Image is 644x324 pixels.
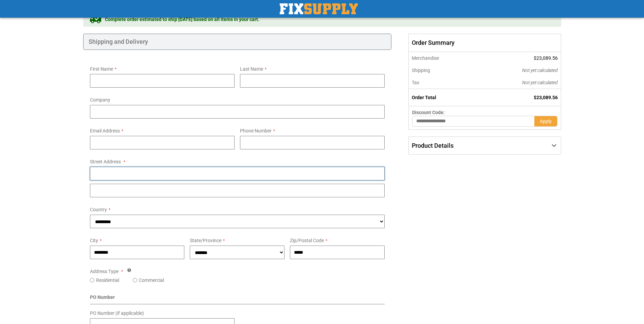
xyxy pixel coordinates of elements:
button: Apply [534,116,557,127]
span: $23,089.56 [534,95,558,100]
img: Fix Industrial Supply [280,3,358,14]
div: PO Number [90,294,385,304]
span: Phone Number [240,128,272,133]
span: Apply [540,119,552,124]
span: Not yet calculated [522,80,558,85]
span: Zip/Postal Code [290,238,324,243]
span: First Name [90,66,113,72]
span: City [90,238,98,243]
span: Not yet calculated [522,68,558,73]
span: State/Province [190,238,221,243]
label: Residential [96,277,119,284]
th: Tax [409,76,476,89]
span: Shipping [412,68,430,73]
span: Address Type [90,269,118,274]
span: Street Address [90,159,121,164]
span: Company [90,97,110,103]
strong: Order Total [412,95,436,100]
span: Email Address [90,128,120,133]
span: Discount Code: [412,110,445,115]
span: $23,089.56 [534,55,558,61]
div: Shipping and Delivery [83,34,392,50]
span: Order Summary [408,34,561,52]
label: Commercial [139,277,164,284]
th: Merchandise [409,52,476,64]
span: PO Number (if applicable) [90,310,144,316]
span: Country [90,207,107,212]
span: Complete order estimated to ship [DATE] based on all items in your cart. [105,16,259,23]
span: Last Name [240,66,263,72]
span: Product Details [412,142,454,149]
a: store logo [280,3,358,14]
